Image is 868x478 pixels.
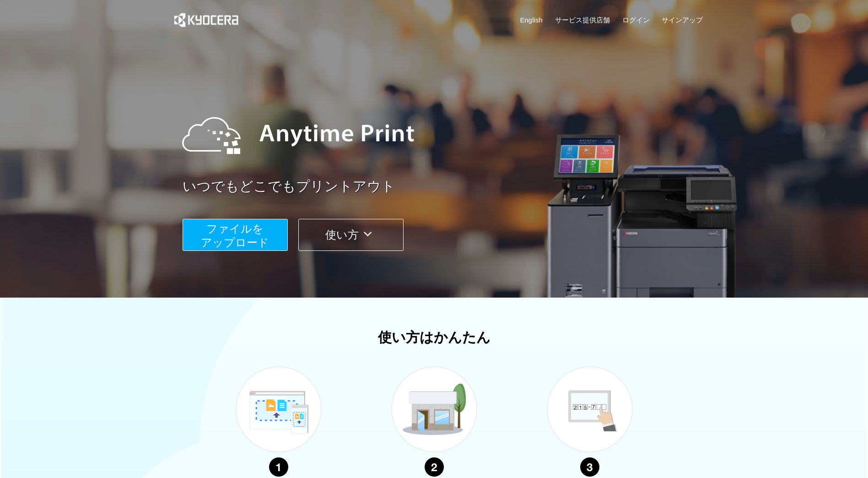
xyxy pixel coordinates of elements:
a: サインアップ [662,15,703,25]
a: いつでもどこでもプリントアウト [183,177,709,196]
span: ファイルを ​​アップロード [201,223,269,249]
a: ログイン [622,15,650,25]
button: ファイルを​​アップロード [183,219,288,251]
a: サービス提供店舗 [555,15,610,25]
button: 使い方 [298,219,404,251]
a: English [520,15,543,25]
